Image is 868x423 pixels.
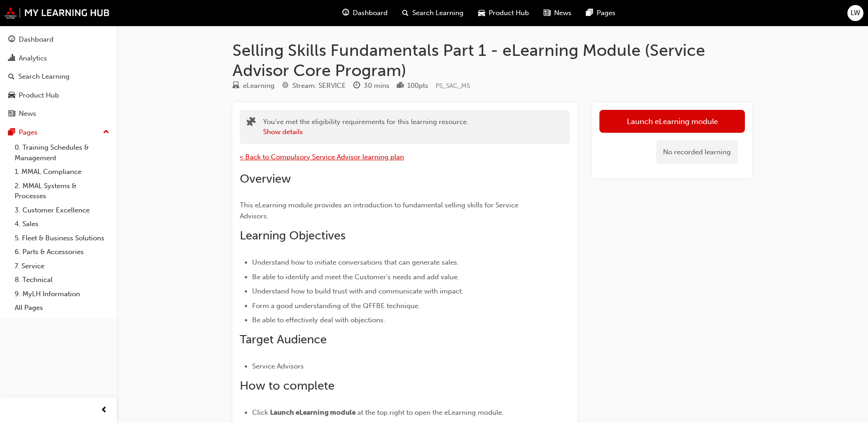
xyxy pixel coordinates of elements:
a: < Back to Compulsory Service Advisor learning plan [240,153,404,161]
span: Be able to effectively deal with objections. [252,316,385,324]
button: Pages [4,124,113,141]
a: 1. MMAL Compliance [11,165,113,179]
span: LW [851,8,860,18]
span: pages-icon [586,7,593,19]
button: LW [847,5,863,21]
div: News [19,108,36,119]
span: news-icon [8,110,15,118]
a: Analytics [4,50,113,67]
span: car-icon [8,92,15,100]
a: All Pages [11,301,113,315]
div: Analytics [19,53,47,64]
a: 0. Training Schedules & Management [11,141,113,165]
a: car-iconProduct Hub [471,4,536,22]
span: Dashboard [353,8,388,18]
span: How to complete [240,379,334,393]
a: Product Hub [4,87,113,104]
span: Launch eLearning module [270,408,356,417]
span: Target Audience [240,332,327,347]
a: Dashboard [4,31,113,48]
a: 6. Parts & Accessories [11,245,113,259]
div: 100 pts [407,81,428,91]
a: Launch eLearning module [599,110,745,133]
span: puzzle-icon [247,118,256,128]
img: mmal [5,7,110,19]
div: Stream: SERVICE [292,81,346,91]
span: Form a good understanding of the QFFBE technique. [252,302,420,310]
a: 5. Fleet & Business Solutions [11,231,113,245]
span: news-icon [544,7,550,19]
span: Be able to identify and meet the Customer’s needs and add value. [252,273,459,281]
div: eLearning [243,81,275,91]
span: Service Advisors [252,362,304,370]
a: News [4,105,113,122]
span: Understand how to build trust with and communicate with impact. [252,287,464,295]
a: 8. Technical [11,273,113,287]
span: Pages [597,8,615,18]
a: search-iconSearch Learning [395,4,471,22]
span: Product Hub [489,8,529,18]
button: DashboardAnalyticsSearch LearningProduct HubNews [4,29,113,124]
span: pages-icon [8,129,15,137]
span: Understand how to initiate conversations that can generate sales. [252,258,459,266]
a: pages-iconPages [579,4,623,22]
span: up-icon [103,126,109,138]
div: 30 mins [364,81,389,91]
span: News [554,8,571,18]
span: Click [252,408,268,417]
div: Type [232,80,275,92]
span: search-icon [8,73,15,81]
div: Pages [19,127,38,138]
span: Learning Objectives [240,228,345,243]
span: guage-icon [342,7,349,19]
span: guage-icon [8,36,15,44]
a: Search Learning [4,68,113,85]
a: 2. MMAL Systems & Processes [11,179,113,203]
span: search-icon [402,7,409,19]
span: at the top right to open the eLearning module. [357,408,504,417]
div: Duration [353,80,389,92]
div: You've met the eligibility requirements for this learning resource. [263,117,469,137]
span: prev-icon [101,405,108,416]
span: Learning resource code [436,82,470,90]
div: Product Hub [19,90,59,101]
span: podium-icon [397,82,404,90]
span: This eLearning module provides an introduction to fundamental selling skills for Service Advisors. [240,201,520,220]
div: No recorded learning [656,140,738,164]
h1: Selling Skills Fundamentals Part 1 - eLearning Module (Service Advisor Core Program) [232,40,752,80]
div: Dashboard [19,34,54,45]
a: guage-iconDashboard [335,4,395,22]
div: Search Learning [18,71,70,82]
span: chart-icon [8,54,15,63]
a: news-iconNews [536,4,579,22]
span: target-icon [282,82,289,90]
button: Show details [263,127,303,137]
span: car-icon [478,7,485,19]
span: Overview [240,172,291,186]
div: Points [397,80,428,92]
span: Search Learning [412,8,464,18]
span: clock-icon [353,82,360,90]
a: 4. Sales [11,217,113,231]
div: Stream [282,80,346,92]
span: learningResourceType_ELEARNING-icon [232,82,239,90]
a: 9. MyLH Information [11,287,113,301]
a: 3. Customer Excellence [11,203,113,217]
a: 7. Service [11,259,113,273]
